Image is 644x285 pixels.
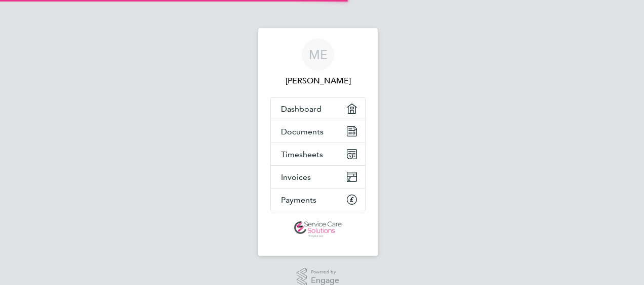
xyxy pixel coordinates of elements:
[294,221,342,238] img: servicecare-logo-retina.png
[270,221,366,238] a: Go to home page
[309,48,328,61] span: ME
[281,195,316,205] span: Payments
[270,38,366,87] a: ME[PERSON_NAME]
[311,276,339,285] span: Engage
[311,268,339,276] span: Powered by
[271,143,365,165] a: Timesheets
[281,150,323,159] span: Timesheets
[281,104,321,114] span: Dashboard
[271,120,365,142] a: Documents
[281,172,311,182] span: Invoices
[281,127,324,136] span: Documents
[271,188,365,211] a: Payments
[270,75,366,87] span: Michael Essen
[271,166,365,188] a: Invoices
[258,28,378,256] nav: Main navigation
[271,98,365,120] a: Dashboard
